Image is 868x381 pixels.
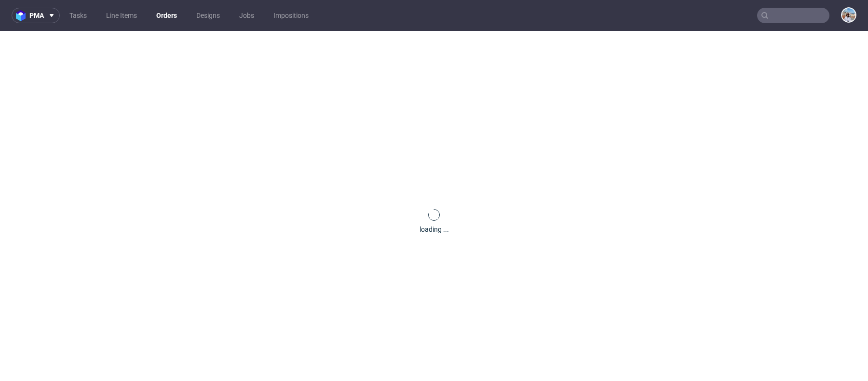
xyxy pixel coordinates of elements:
img: Marta Kozłowska [842,8,855,22]
a: Designs [190,8,226,23]
a: Orders [150,8,183,23]
a: Impositions [268,8,314,23]
a: Line Items [100,8,143,23]
a: Tasks [64,8,93,23]
div: loading ... [420,225,449,234]
a: Jobs [233,8,260,23]
span: pma [29,12,44,19]
img: logo [16,10,29,21]
button: pma [12,8,60,23]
